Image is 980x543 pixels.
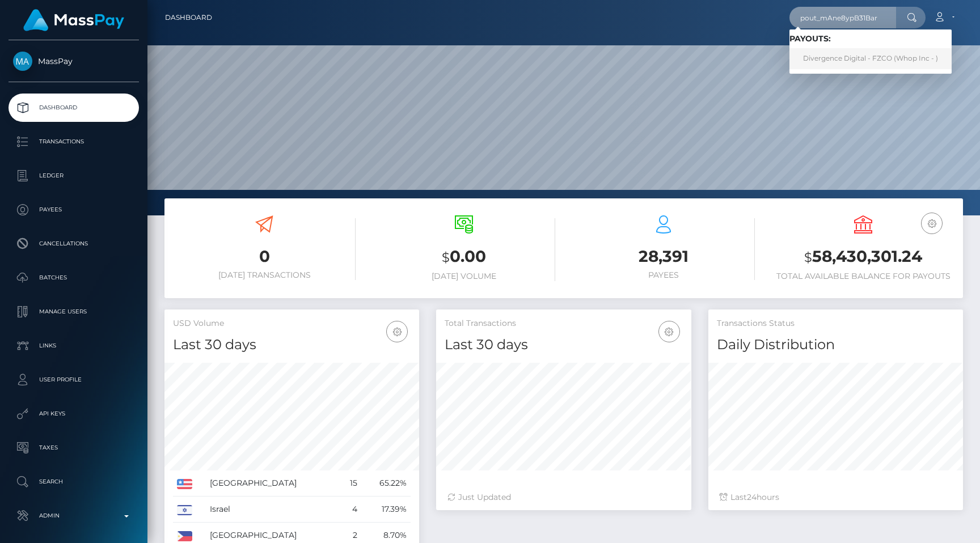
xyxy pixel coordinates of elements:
[9,332,139,360] a: Links
[747,492,757,502] span: 24
[13,133,134,150] p: Transactions
[13,371,134,388] p: User Profile
[23,9,124,31] img: MassPay Logo
[13,303,134,320] p: Manage Users
[9,230,139,258] a: Cancellations
[9,162,139,190] a: Ledger
[373,245,555,269] h3: 0.00
[772,245,954,269] h3: 58,430,301.24
[13,337,134,354] p: Links
[13,201,134,218] p: Payees
[9,434,139,462] a: Taxes
[173,270,356,280] h6: [DATE] Transactions
[789,48,952,69] a: Divergence Digital - FZCO (Whop Inc - )
[447,491,679,503] div: Just Updated
[572,245,755,268] h3: 28,391
[9,56,139,66] span: MassPay
[340,497,361,523] td: 4
[9,298,139,326] a: Manage Users
[340,470,361,497] td: 15
[9,94,139,122] a: Dashboard
[177,531,192,541] img: PH.png
[804,249,812,265] small: $
[373,271,555,281] h6: [DATE] Volume
[13,99,134,116] p: Dashboard
[572,270,755,280] h6: Payees
[445,335,682,355] h4: Last 30 days
[13,473,134,490] p: Search
[772,271,954,281] h6: Total Available Balance for Payouts
[361,497,411,523] td: 17.39%
[9,502,139,530] a: Admin
[717,335,954,355] h4: Daily Distribution
[13,235,134,252] p: Cancellations
[177,505,192,515] img: IL.png
[13,269,134,286] p: Batches
[361,470,411,497] td: 65.22%
[173,245,356,268] h3: 0
[789,34,952,44] h6: Payouts:
[13,167,134,184] p: Ledger
[9,400,139,428] a: API Keys
[13,507,134,524] p: Admin
[9,196,139,224] a: Payees
[206,497,340,523] td: Israel
[9,264,139,292] a: Batches
[9,468,139,496] a: Search
[789,7,896,28] input: Search...
[173,318,411,329] h5: USD Volume
[165,6,212,29] a: Dashboard
[177,479,192,489] img: US.png
[445,318,682,329] h5: Total Transactions
[720,491,952,503] div: Last hours
[9,128,139,156] a: Transactions
[717,318,954,329] h5: Transactions Status
[13,52,32,71] img: MassPay
[13,439,134,456] p: Taxes
[442,249,450,265] small: $
[206,470,340,497] td: [GEOGRAPHIC_DATA]
[173,335,411,355] h4: Last 30 days
[9,366,139,394] a: User Profile
[13,405,134,422] p: API Keys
